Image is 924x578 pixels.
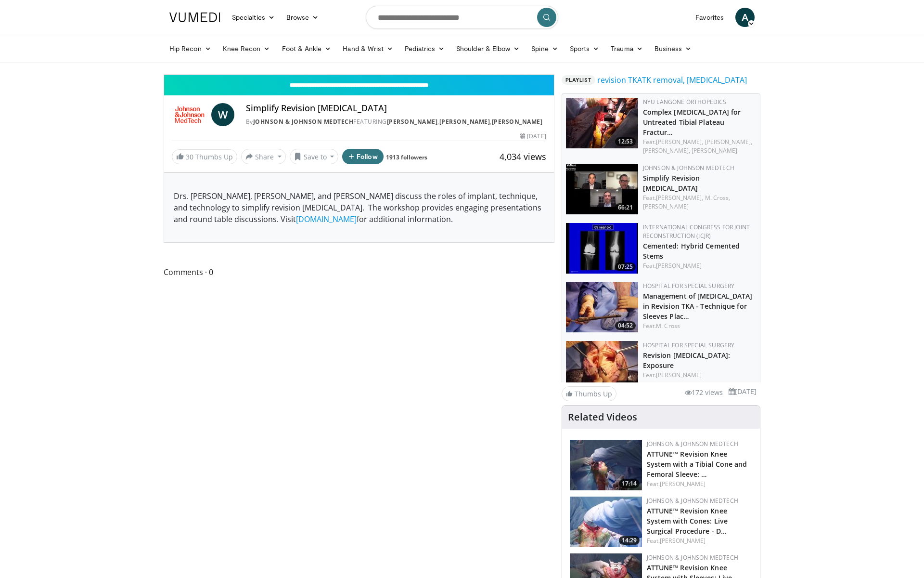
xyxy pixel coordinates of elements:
[643,138,756,155] div: Feat.
[169,13,220,22] img: VuMedi Logo
[643,164,734,172] a: Johnson & Johnson MedTech
[566,223,638,274] a: 07:25
[649,39,698,58] a: Business
[705,138,752,146] a: [PERSON_NAME],
[276,39,337,58] a: Foot & Ankle
[643,194,756,211] div: Feat.
[660,480,706,488] a: [PERSON_NAME]
[597,74,747,86] a: revision TKATK removal, [MEDICAL_DATA]
[615,321,636,330] span: 04:52
[226,8,281,27] a: Specialties
[562,75,595,85] span: Playlist
[643,262,756,270] div: Feat.
[570,440,642,490] img: d367791b-5d96-41de-8d3d-dfa0fe7c9e5a.150x105_q85_crop-smart_upscale.jpg
[566,164,638,214] a: 66:21
[500,151,546,162] span: 4,034 views
[643,107,741,137] a: Complex [MEDICAL_DATA] for Untreated Tibial Plateau Fractur…
[566,282,638,332] img: 2c0d089d-953c-49e2-aa2c-d15eef46caa7.150x105_q85_crop-smart_upscale.jpg
[566,98,638,148] a: 12:53
[164,39,217,58] a: Hip Recon
[685,387,723,398] li: 172 views
[643,371,756,380] div: Feat.
[643,173,700,193] a: Simplify Revision [MEDICAL_DATA]
[399,39,450,58] a: Pediatrics
[281,8,325,27] a: Browse
[692,146,737,155] a: [PERSON_NAME]
[647,449,747,479] a: ATTUNE™ Revision Knee System with a Tibial Cone and Femoral Sleeve: …
[387,118,438,126] a: [PERSON_NAME]
[647,480,752,488] div: Feat.
[566,164,638,214] img: 3f9dd002-86f4-492d-ad85-f7acafc6f40d.150x105_q85_crop-smart_upscale.jpg
[643,322,756,330] div: Feat.
[570,440,642,490] a: 17:14
[520,132,546,141] div: [DATE]
[660,537,706,545] a: [PERSON_NAME]
[647,553,738,562] a: Johnson & Johnson MedTech
[643,291,753,321] a: Management of [MEDICAL_DATA] in Revision TKA - Technique for Sleeves Plac…
[290,149,339,164] button: Save to
[615,381,636,389] span: 09:48
[570,497,642,547] a: 14:29
[566,341,638,392] img: 01949379-fd6a-4e7a-9c72-3c7e5cc110f0.150x105_q85_crop-smart_upscale.jpg
[643,202,689,210] a: [PERSON_NAME]
[656,371,702,379] a: [PERSON_NAME]
[217,39,276,58] a: Knee Recon
[296,214,357,224] a: [DOMAIN_NAME]
[174,191,541,224] span: Drs. [PERSON_NAME], [PERSON_NAME], and [PERSON_NAME] discuss the roles of implant, technique, and...
[211,103,234,126] a: W
[450,39,526,58] a: Shoulder & Elbow
[570,497,642,547] img: 705d66c7-7729-4914-89a6-8e718c27a9fe.150x105_q85_crop-smart_upscale.jpg
[647,440,738,448] a: Johnson & Johnson MedTech
[656,138,703,146] a: [PERSON_NAME],
[705,194,731,202] a: M. Cross,
[615,203,636,212] span: 66:21
[366,6,558,29] input: Search topics, interventions
[342,149,384,164] button: Follow
[566,341,638,392] a: 09:48
[246,103,546,114] h4: Simplify Revision [MEDICAL_DATA]
[246,118,546,126] div: By FEATURING , ,
[253,118,354,126] a: Johnson & Johnson MedTech
[615,137,636,146] span: 12:53
[337,39,399,58] a: Hand & Wrist
[172,149,237,164] a: 30 Thumbs Up
[241,149,286,164] button: Share
[643,282,735,290] a: Hospital for Special Surgery
[172,103,207,126] img: Johnson & Johnson MedTech
[492,118,543,126] a: [PERSON_NAME]
[568,411,637,423] h4: Related Videos
[386,153,427,161] a: 1913 followers
[647,497,738,505] a: Johnson & Johnson MedTech
[564,39,605,58] a: Sports
[656,322,680,330] a: M. Cross
[526,39,564,58] a: Spine
[439,118,490,126] a: [PERSON_NAME]
[647,506,728,536] a: ATTUNE™ Revision Knee System with Cones: Live Surgical Procedure - D…
[735,8,755,27] a: A
[619,536,640,545] span: 14:29
[605,39,649,58] a: Trauma
[656,194,703,202] a: [PERSON_NAME],
[643,223,750,240] a: International Congress for Joint Reconstruction (ICJR)
[164,266,554,278] span: Comments 0
[566,98,638,148] img: 8d1b1fd9-bb60-4a1f-b2f0-06939889f9b1.jpg.150x105_q85_crop-smart_upscale.jpg
[566,223,638,274] img: afb6c80e-84f4-40b6-8b9e-90c70121a3c7.150x105_q85_crop-smart_upscale.jpg
[643,341,735,349] a: Hospital for Special Surgery
[643,351,730,370] a: Revision [MEDICAL_DATA]: Exposure
[647,537,752,545] div: Feat.
[615,263,636,271] span: 07:25
[656,262,702,270] a: [PERSON_NAME]
[729,386,757,397] li: [DATE]
[566,282,638,332] a: 04:52
[186,152,193,161] span: 30
[643,98,727,106] a: NYU Langone Orthopedics
[619,479,640,488] span: 17:14
[690,8,730,27] a: Favorites
[562,386,616,401] a: Thumbs Up
[643,241,740,261] a: Cemented: Hybrid Cemented Stems
[643,146,690,155] a: [PERSON_NAME],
